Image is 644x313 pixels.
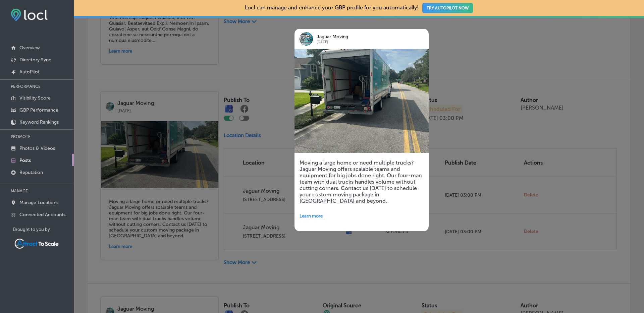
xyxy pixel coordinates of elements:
a: Learn more [300,209,424,223]
p: Directory Sync [19,57,51,63]
p: Brought to you by [13,227,74,232]
p: AutoPilot [19,69,40,75]
p: Overview [19,45,40,51]
h5: Moving a large home or need multiple trucks? Jaguar Moving offers scalable teams and equipment fo... [300,160,424,204]
p: Manage Locations [19,200,58,205]
p: Visibility Score [19,95,51,101]
p: Posts [19,158,31,163]
p: Keyword Rankings [19,119,59,125]
p: Reputation [19,170,43,175]
p: [DATE] [317,40,410,45]
p: Photos & Videos [19,145,55,151]
img: 17541345162b7097d5-4d9d-45b5-b56b-29467de4d86e_2025-08-01.jpg [294,49,429,153]
img: logo [300,32,313,46]
p: GBP Performance [19,107,58,113]
p: Jaguar Moving [317,34,410,40]
p: Connected Accounts [19,212,65,217]
img: fda3e92497d09a02dc62c9cd864e3231.png [11,9,48,21]
button: TRY AUTOPILOT NOW [422,3,473,13]
img: Attract To Scale [13,237,60,250]
span: Learn more [300,213,323,218]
